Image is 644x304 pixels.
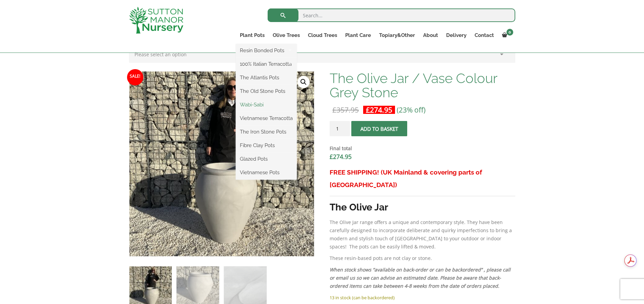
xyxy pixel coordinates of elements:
[330,71,515,100] h1: The Olive Jar / Vase Colour Grey Stone
[330,202,388,213] strong: The Olive Jar
[297,76,310,88] a: View full-screen image gallery
[236,73,297,83] a: The Atlantis Pots
[236,127,297,137] a: The Iron Stone Pots
[304,31,341,40] a: Cloud Trees
[268,8,515,22] input: Search...
[330,254,515,262] p: These resin-based pots are not clay or stone.
[341,31,375,40] a: Plant Care
[127,69,143,85] span: Sale!
[236,113,297,123] a: Vietnamese Terracotta
[236,100,297,110] a: Wabi-Sabi
[269,31,304,40] a: Olive Trees
[236,86,297,96] a: The Old Stone Pots
[236,140,297,150] a: Fibre Clay Pots
[419,31,442,40] a: About
[397,105,425,115] span: (23% off)
[330,144,515,153] dt: Final total
[471,31,498,40] a: Contact
[498,31,515,40] a: 0
[332,105,336,115] span: £
[236,154,297,164] a: Glazed Pots
[330,266,511,289] em: When stock shows “available on back-order or can be backordered” , please call or email us so we ...
[330,293,515,302] p: 13 in stock (can be backordered)
[366,105,392,115] bdi: 274.95
[236,31,269,40] a: Plant Pots
[332,105,359,115] bdi: 357.95
[442,31,471,40] a: Delivery
[375,31,419,40] a: Topiary&Other
[366,105,370,115] span: £
[351,121,407,136] button: Add to basket
[506,29,513,36] span: 0
[330,153,352,161] bdi: 274.95
[330,153,333,161] span: £
[330,218,515,251] p: The Olive Jar range offers a unique and contemporary style. They have been carefully designed to ...
[236,45,297,56] a: Resin Bonded Pots
[236,167,297,178] a: Vietnamese Pots
[330,121,350,136] input: Product quantity
[236,59,297,69] a: 100% Italian Terracotta
[330,166,515,191] h3: FREE SHIPPING! (UK Mainland & covering parts of [GEOGRAPHIC_DATA])
[129,7,183,34] img: logo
